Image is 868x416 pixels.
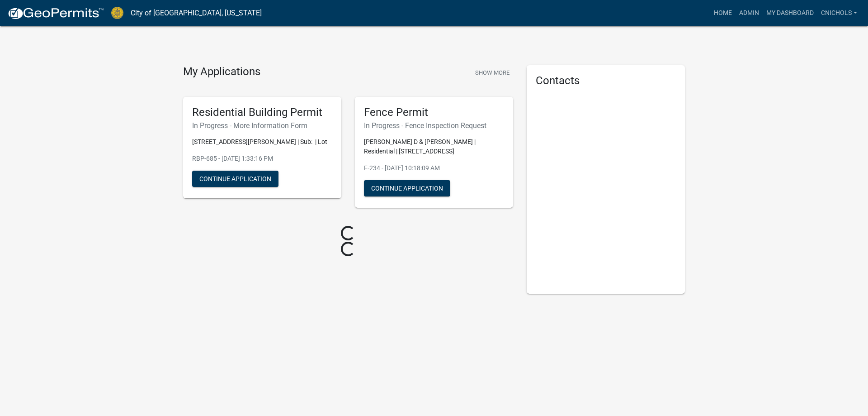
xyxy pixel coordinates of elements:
[183,65,260,79] h4: My Applications
[192,171,278,187] button: Continue Application
[364,121,504,130] h6: In Progress - Fence Inspection Request
[472,65,513,80] button: Show More
[131,5,262,21] a: City of [GEOGRAPHIC_DATA], [US_STATE]
[192,137,332,147] p: [STREET_ADDRESS][PERSON_NAME] | Sub: | Lot
[364,180,450,196] button: Continue Application
[192,121,332,130] h6: In Progress - More Information Form
[192,154,332,163] p: RBP-685 - [DATE] 1:33:16 PM
[364,137,504,156] p: [PERSON_NAME] D & [PERSON_NAME] | Residential | [STREET_ADDRESS]
[710,5,736,22] a: Home
[817,5,861,22] a: cnichols
[763,5,817,22] a: My Dashboard
[364,163,504,173] p: F-234 - [DATE] 10:18:09 AM
[736,5,763,22] a: Admin
[364,106,504,119] h5: Fence Permit
[192,106,332,119] h5: Residential Building Permit
[111,7,123,19] img: City of Jeffersonville, Indiana
[536,74,676,87] h5: Contacts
